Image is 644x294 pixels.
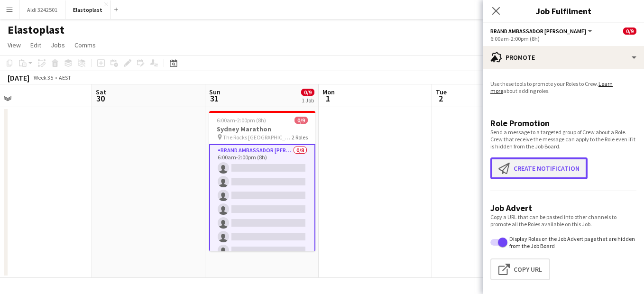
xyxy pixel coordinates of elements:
[59,74,71,81] div: AEST
[94,93,106,104] span: 30
[71,39,100,51] a: Comms
[490,28,594,35] button: Brand Ambassador [PERSON_NAME]
[490,35,636,42] div: 6:00am-2:00pm (8h)
[47,39,69,51] a: Jobs
[490,157,588,179] button: Create notification
[8,41,21,49] span: View
[217,117,266,124] span: 6:00am-2:00pm (8h)
[8,23,64,37] h1: Elastoplast
[490,213,636,228] p: Copy a URL that can be pasted into other channels to promote all the Roles available on this Job.
[490,202,636,213] h3: Job Advert
[30,41,41,49] span: Edit
[434,93,447,104] span: 2
[490,80,613,94] a: Learn more
[96,88,106,96] span: Sat
[31,74,55,81] span: Week 35
[623,28,636,35] span: 0/9
[490,118,636,129] h3: Role Promotion
[294,117,308,124] span: 0/9
[292,134,308,141] span: 2 Roles
[490,28,586,35] span: Brand Ambassador Sun
[436,88,447,96] span: Tue
[208,93,221,104] span: 31
[483,46,644,69] div: Promote
[223,134,292,141] span: The Rocks [GEOGRAPHIC_DATA]
[302,97,314,104] div: 1 Job
[8,73,29,83] div: [DATE]
[209,125,315,133] h3: Sydney Marathon
[209,144,315,275] app-card-role: Brand Ambassador [PERSON_NAME]0/86:00am-2:00pm (8h)
[51,41,65,49] span: Jobs
[19,0,65,19] button: Aldi 3242501
[483,5,644,17] h3: Job Fulfilment
[4,39,25,51] a: View
[321,93,335,104] span: 1
[209,111,315,251] app-job-card: 6:00am-2:00pm (8h)0/9Sydney Marathon The Rocks [GEOGRAPHIC_DATA]2 RolesBrand Ambassador [PERSON_N...
[490,258,550,280] button: Copy Url
[74,41,96,49] span: Comms
[490,80,636,94] p: Use these tools to promote your Roles to Crew. about adding roles.
[507,235,636,249] label: Display Roles on the Job Advert page that are hidden from the Job Board
[65,0,110,19] button: Elastoplast
[322,88,335,96] span: Mon
[490,129,636,150] p: Send a message to a targeted group of Crew about a Role. Crew that receive the message can apply ...
[27,39,45,51] a: Edit
[301,89,314,96] span: 0/9
[209,88,221,96] span: Sun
